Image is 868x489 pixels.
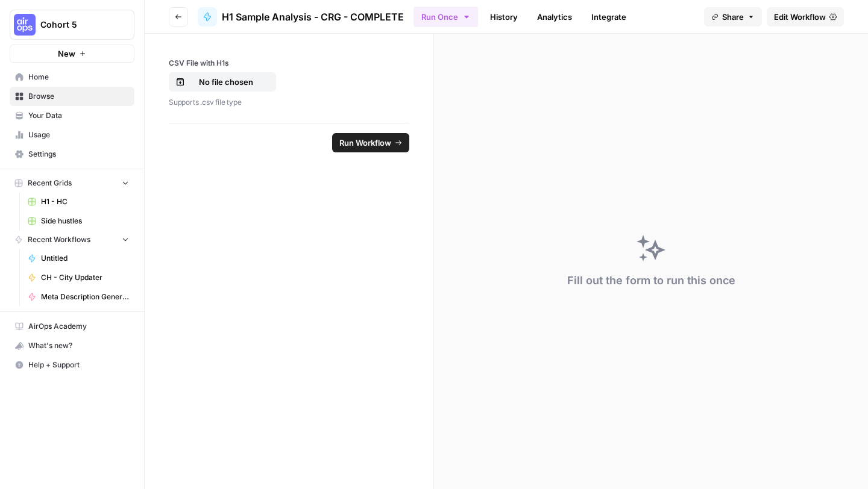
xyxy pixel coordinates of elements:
p: No file chosen [187,76,265,88]
span: Share [722,11,744,23]
div: Fill out the form to run this once [567,272,735,289]
a: Settings [10,145,134,164]
a: Meta Description Generator [22,287,134,307]
span: AirOps Academy [28,321,129,332]
button: What's new? [10,336,134,355]
a: Untitled [22,249,134,268]
span: H1 Sample Analysis - CRG - COMPLETE [222,10,404,24]
span: Untitled [41,253,129,264]
button: Recent Workflows [10,231,134,249]
a: Usage [10,125,134,145]
span: Your Data [28,110,129,121]
span: Run Workflow [339,137,391,149]
a: Analytics [530,7,579,26]
a: History [483,7,525,26]
span: Recent Grids [28,178,72,188]
button: Recent Grids [10,174,134,192]
span: Recent Workflows [28,234,90,245]
span: Home [28,72,129,83]
span: New [58,48,75,60]
label: CSV File with H1s [169,58,409,69]
button: Run Workflow [332,133,409,152]
a: Your Data [10,106,134,125]
span: Cohort 5 [40,19,113,31]
button: Share [704,7,762,26]
p: Supports .csv file type [169,96,409,108]
a: Side hustles [22,211,134,231]
span: Help + Support [28,360,129,370]
a: AirOps Academy [10,317,134,336]
a: Edit Workflow [767,7,844,26]
button: Workspace: Cohort 5 [10,10,134,40]
button: Help + Support [10,355,134,375]
span: Browse [28,91,129,102]
span: Edit Workflow [774,11,826,23]
a: Browse [10,87,134,106]
span: Meta Description Generator [41,291,129,302]
a: Integrate [584,7,634,26]
a: H1 Sample Analysis - CRG - COMPLETE [198,7,404,26]
a: H1 - HC [22,192,134,211]
a: Home [10,67,134,87]
button: Run Once [414,7,478,27]
a: CH - City Updater [22,268,134,287]
button: New [10,45,134,63]
img: Cohort 5 Logo [14,14,36,36]
span: H1 - HC [41,196,129,207]
button: No file chosen [169,72,276,92]
div: What's new? [10,337,134,355]
span: Side hustles [41,216,129,226]
span: Settings [28,149,129,160]
span: CH - City Updater [41,272,129,283]
span: Usage [28,129,129,140]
